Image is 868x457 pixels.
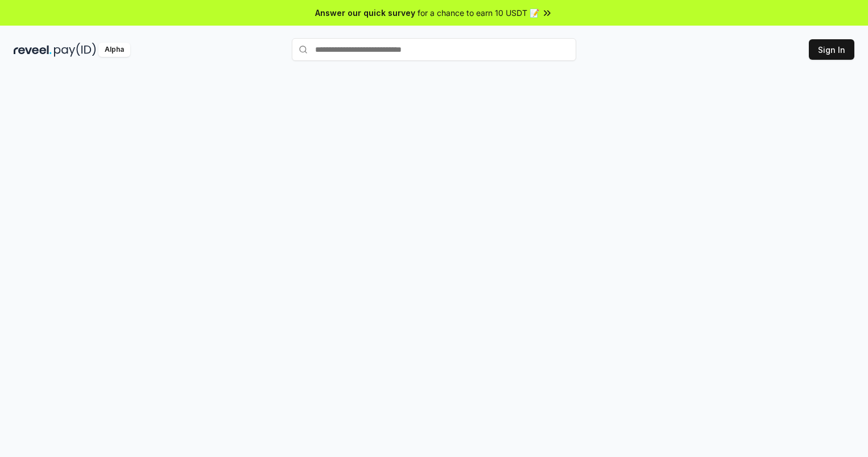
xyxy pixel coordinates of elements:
img: pay_id [54,43,96,57]
div: Alpha [98,43,130,57]
button: Sign In [809,39,854,60]
span: Answer our quick survey [315,7,415,19]
img: reveel_dark [14,43,52,57]
span: for a chance to earn 10 USDT 📝 [418,7,539,19]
